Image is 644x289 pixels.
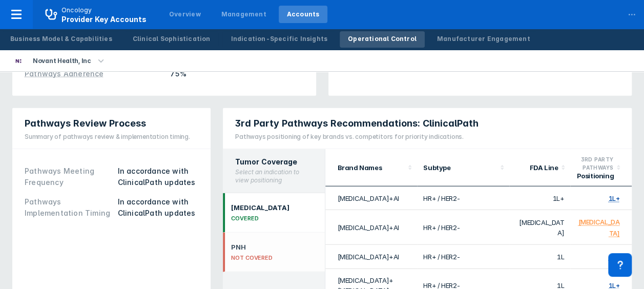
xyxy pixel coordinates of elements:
div: Positioning [576,172,613,180]
div: Clinical Sophistication [133,34,211,44]
div: 75% [170,68,303,79]
div: Brand Names [338,163,405,172]
div: Management [221,10,266,19]
td: HR+ / HER2- [417,210,509,245]
div: [MEDICAL_DATA] [231,203,289,212]
div: Operational Control [348,34,417,44]
a: Operational Control [340,31,425,48]
div: Contact Support [608,253,632,277]
div: Manufacturer Engagement [437,34,530,44]
div: Accounts [287,10,320,19]
div: Summary of pathways review & implementation timing. [25,132,190,141]
td: 1L [509,245,571,269]
div: [MEDICAL_DATA] [578,218,619,237]
div: 1L+ [608,194,619,202]
div: Subtype [423,163,497,172]
div: 3rd Party Pathways [576,155,613,172]
td: [MEDICAL_DATA]+AI [325,187,418,210]
div: Business Model & Capabilities [10,34,112,44]
span: Pathways Review Process [25,117,146,130]
a: Overview [161,6,209,23]
td: 1L+ [509,187,571,210]
td: HR+ / HER2- [417,187,509,210]
div: ... [621,2,642,23]
span: 3rd Party Pathways Recommendations: ClinicalPath [235,117,479,130]
div: Pathways Adherence [25,69,104,78]
a: Manufacturer Engagement [429,31,538,48]
td: [MEDICAL_DATA] [509,210,571,245]
img: novant-health [12,55,25,67]
h2: Tumor Coverage [235,157,313,166]
div: COVERED [231,215,289,222]
div: Pathways positioning of key brands vs. competitors for priority indications. [235,132,479,141]
td: [MEDICAL_DATA]+AI [325,210,418,245]
div: In accordance with ClinicalPath updates [118,166,199,188]
a: Management [213,6,275,23]
span: Provider Key Accounts [61,15,147,24]
td: HR+ / HER2- [417,245,509,269]
div: In accordance with ClinicalPath updates [118,196,199,219]
div: Indication-Specific Insights [231,34,327,44]
div: Novant Health, Inc [29,54,95,68]
div: FDA Line [515,163,558,172]
div: PNH [231,243,273,251]
a: Clinical Sophistication [124,31,219,48]
a: Indication-Specific Insights [222,31,336,48]
p: Oncology [61,6,92,15]
a: Accounts [279,6,328,23]
div: Overview [169,10,201,19]
h3: Select an indication to view positioning [235,168,313,184]
td: [MEDICAL_DATA]+AI [325,245,418,269]
a: Business Model & Capabilities [2,31,120,48]
div: Pathways Implementation Timing [25,196,112,219]
div: NOT COVERED [231,254,273,261]
div: Pathways Meeting Frequency [25,166,112,188]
